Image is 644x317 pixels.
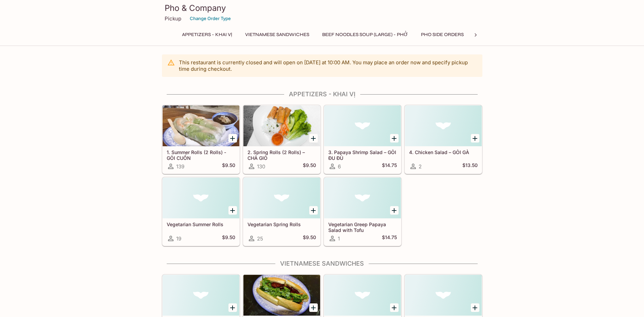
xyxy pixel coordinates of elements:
div: BBQ Pork Sandwich [243,275,320,316]
a: 1. Summer Rolls (2 Rolls) - GỎI CUỐN139$9.50 [162,105,240,174]
a: Vegetarian Spring Rolls25$9.50 [243,177,320,246]
div: Steam Pork Sandwich [324,275,401,316]
div: Vegetarian Summer Rolls [163,178,239,218]
span: 19 [176,235,181,242]
button: Add Vegetarian Greep Papaya Salad with Tofu [390,206,399,215]
div: Chicken Sandwich [163,275,239,316]
button: Add Steam Pork Sandwich [390,303,399,312]
span: 130 [257,163,265,170]
a: 2. Spring Rolls (2 Rolls) – CHẢ GIÒ130$9.50 [243,105,320,174]
button: Add Vegetarian Summer Rolls [228,206,237,215]
h5: 1. Summer Rolls (2 Rolls) - GỎI CUỐN [167,149,235,161]
button: Add Garlic Tofu Sandwich [471,303,479,312]
h5: 4. Chicken Salad – GỎI GÀ [409,149,478,155]
div: 4. Chicken Salad – GỎI GÀ [405,105,482,146]
h5: $9.50 [303,162,316,170]
h5: 3. Papaya Shrimp Salad – GỎI ĐU ĐỦ [328,149,397,161]
h5: $9.50 [222,234,235,243]
p: This restaurant is currently closed and will open on [DATE] at 10:00 AM . You may place an order ... [179,59,477,72]
button: BEEF NOODLES SOUP (LARGE) - PHỞ [318,30,412,39]
h5: Vegetarian Spring Rolls [247,221,316,227]
span: 1 [338,235,340,242]
button: Add BBQ Pork Sandwich [309,303,318,312]
p: Pickup [165,15,181,22]
h3: Pho & Company [165,3,480,13]
button: Add Chicken Sandwich [228,303,237,312]
button: Add 3. Papaya Shrimp Salad – GỎI ĐU ĐỦ [390,134,399,143]
button: VIETNAMESE SANDWICHES [241,30,313,39]
button: Change Order Type [187,13,234,24]
a: 3. Papaya Shrimp Salad – GỎI ĐU ĐỦ6$14.75 [324,105,401,174]
button: Add 4. Chicken Salad – GỎI GÀ [471,134,479,143]
div: 2. Spring Rolls (2 Rolls) – CHẢ GIÒ [243,105,320,146]
button: Add Vegetarian Spring Rolls [309,206,318,215]
h5: $14.75 [382,162,397,170]
h5: 2. Spring Rolls (2 Rolls) – CHẢ GIÒ [247,149,316,161]
div: Vegetarian Greep Papaya Salad with Tofu [324,178,401,218]
span: 6 [338,163,341,170]
span: 139 [176,163,184,170]
div: 3. Papaya Shrimp Salad – GỎI ĐU ĐỦ [324,105,401,146]
h5: $14.75 [382,234,397,243]
h5: Vegetarian Greep Papaya Salad with Tofu [328,221,397,233]
div: Garlic Tofu Sandwich [405,275,482,316]
span: 25 [257,235,263,242]
a: 4. Chicken Salad – GỎI GÀ2$13.50 [405,105,482,174]
div: Vegetarian Spring Rolls [243,178,320,218]
h5: $9.50 [303,234,316,243]
h4: Appetizers - KHAI VỊ [162,90,482,98]
button: PHO SIDE ORDERS [417,30,467,39]
h4: VIETNAMESE SANDWICHES [162,260,482,267]
h5: $13.50 [462,162,478,170]
button: Appetizers - KHAI VỊ [178,30,236,39]
h5: $9.50 [222,162,235,170]
a: Vegetarian Summer Rolls19$9.50 [162,177,240,246]
span: 2 [419,163,422,170]
div: 1. Summer Rolls (2 Rolls) - GỎI CUỐN [163,105,239,146]
button: Add 1. Summer Rolls (2 Rolls) - GỎI CUỐN [228,134,237,143]
button: Add 2. Spring Rolls (2 Rolls) – CHẢ GIÒ [309,134,318,143]
h5: Vegetarian Summer Rolls [167,221,235,227]
a: Vegetarian Greep Papaya Salad with Tofu1$14.75 [324,177,401,246]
